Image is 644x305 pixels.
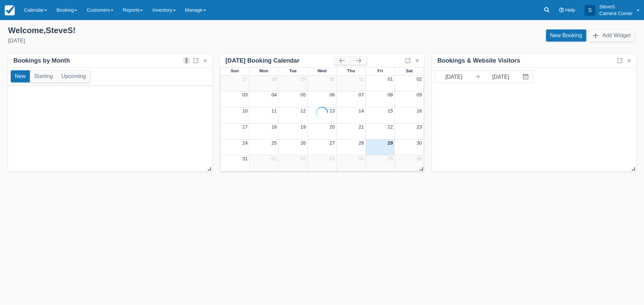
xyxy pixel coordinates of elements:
[243,76,248,82] a: 27
[329,108,335,113] a: 13
[329,76,335,82] a: 30
[359,76,364,82] a: 31
[585,5,595,16] div: S
[271,76,277,82] a: 28
[387,108,393,113] a: 15
[387,124,393,130] a: 22
[565,7,575,13] span: Help
[359,108,364,113] a: 14
[13,57,70,65] div: Bookings by Month
[435,71,473,83] input: Start Date
[301,124,306,130] a: 19
[11,70,30,82] button: New
[271,140,277,146] a: 25
[329,140,335,146] a: 27
[8,37,317,45] div: [DATE]
[329,92,335,97] a: 06
[329,124,335,130] a: 20
[243,108,248,113] a: 10
[546,29,586,42] a: New Booking
[359,156,364,161] a: 04
[387,140,393,146] a: 29
[417,92,422,97] a: 09
[599,10,633,17] p: Camera Corner
[387,92,393,97] a: 08
[520,71,533,83] button: Interact with the calendar and add the check-in date for your trip.
[243,124,248,130] a: 17
[359,124,364,130] a: 21
[243,140,248,146] a: 24
[482,71,520,83] input: End Date
[359,92,364,97] a: 07
[30,70,57,82] button: Starting
[301,156,306,161] a: 02
[271,124,277,130] a: 18
[417,108,422,113] a: 16
[417,124,422,130] a: 23
[599,3,633,10] p: SteveS
[417,76,422,82] a: 02
[387,156,393,161] a: 05
[57,70,90,82] button: Upcoming
[243,156,248,161] a: 31
[301,92,306,97] a: 05
[301,140,306,146] a: 26
[417,140,422,146] a: 30
[359,140,364,146] a: 28
[243,92,248,97] a: 03
[589,29,635,42] button: Add Widget
[329,156,335,161] a: 03
[301,108,306,113] a: 12
[271,156,277,161] a: 01
[271,92,277,97] a: 04
[271,108,277,113] a: 11
[417,156,422,161] a: 06
[301,76,306,82] a: 29
[437,57,520,65] div: Bookings & Website Visitors
[387,76,393,82] a: 01
[559,8,564,12] i: Help
[8,25,317,35] div: Welcome , SteveS !
[5,5,15,15] img: checkfront-main-nav-mini-logo.png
